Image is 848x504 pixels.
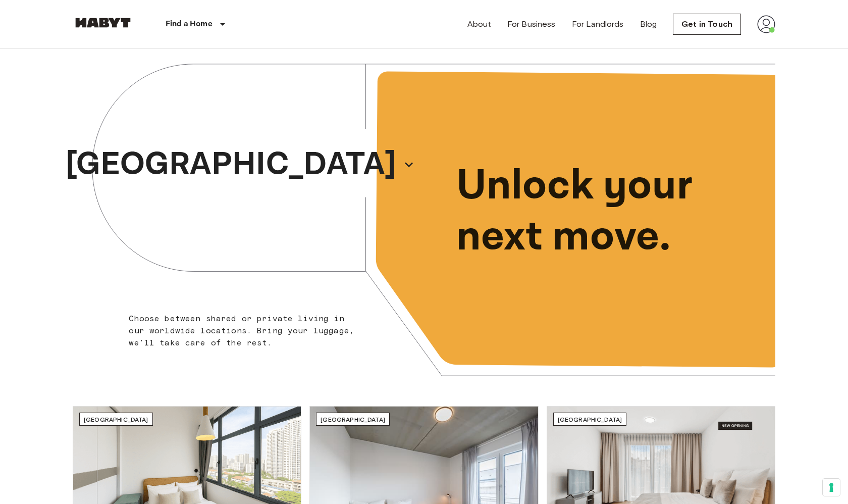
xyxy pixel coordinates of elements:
[321,416,385,423] span: [GEOGRAPHIC_DATA]
[823,479,840,496] button: Your consent preferences for tracking technologies
[757,15,775,33] img: avatar
[84,416,148,423] span: [GEOGRAPHIC_DATA]
[572,18,624,30] a: For Landlords
[673,14,741,35] a: Get in Touch
[456,161,759,263] p: Unlock your next move.
[507,18,556,30] a: For Business
[558,416,622,423] span: [GEOGRAPHIC_DATA]
[129,313,360,349] p: Choose between shared or private living in our worldwide locations. Bring your luggage, we'll tak...
[62,137,419,192] button: [GEOGRAPHIC_DATA]
[640,18,657,30] a: Blog
[73,18,133,28] img: Habyt
[467,18,491,30] a: About
[66,140,397,189] p: [GEOGRAPHIC_DATA]
[166,18,213,30] p: Find a Home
